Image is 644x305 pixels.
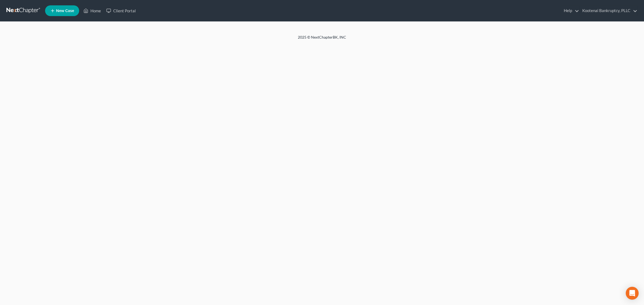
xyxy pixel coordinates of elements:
div: 2025 © NextChapterBK, INC [169,35,475,44]
a: Client Portal [104,6,138,16]
new-legal-case-button: New Case [45,5,79,16]
a: Help [561,6,579,16]
div: Open Intercom Messenger [626,287,639,300]
a: Kootenai Bankruptcy, PLLC [580,6,637,16]
a: Home [81,6,104,16]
